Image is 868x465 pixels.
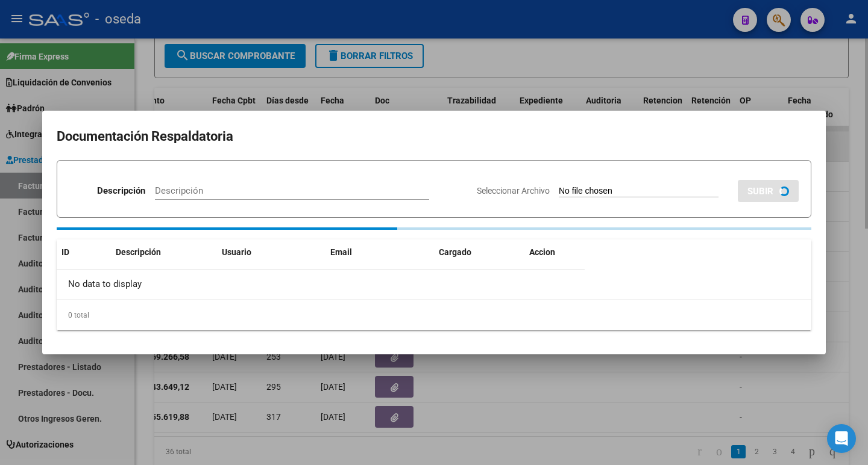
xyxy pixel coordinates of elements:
[747,186,773,197] span: SUBIR
[57,125,811,148] h2: Documentación Respaldatoria
[524,239,585,265] datatable-header-cell: Accion
[217,239,325,265] datatable-header-cell: Usuario
[111,239,217,265] datatable-header-cell: Descripción
[116,247,161,257] span: Descripción
[827,424,856,453] div: Open Intercom Messenger
[57,269,585,300] div: No data to display
[325,239,434,265] datatable-header-cell: Email
[529,247,555,257] span: Accion
[738,180,799,202] button: SUBIR
[61,247,69,257] span: ID
[57,300,811,330] div: 0 total
[439,247,471,257] span: Cargado
[222,247,251,257] span: Usuario
[434,239,524,265] datatable-header-cell: Cargado
[477,186,550,196] span: Seleccionar Archivo
[97,184,145,198] p: Descripción
[57,239,111,265] datatable-header-cell: ID
[330,247,352,257] span: Email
